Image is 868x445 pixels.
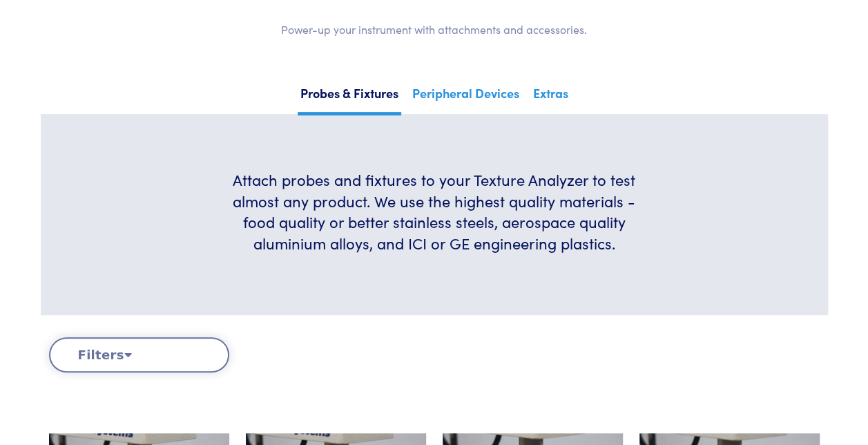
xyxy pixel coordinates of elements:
[49,337,229,372] button: Filters
[217,169,651,254] h6: Attach probes and fixtures to your Texture Analyzer to test almost any product. We use the highes...
[82,21,787,39] p: Power-up your instrument with attachments and accessories.
[409,82,522,112] a: Peripheral Devices
[298,82,401,115] a: Probes & Fixtures
[530,82,571,112] a: Extras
